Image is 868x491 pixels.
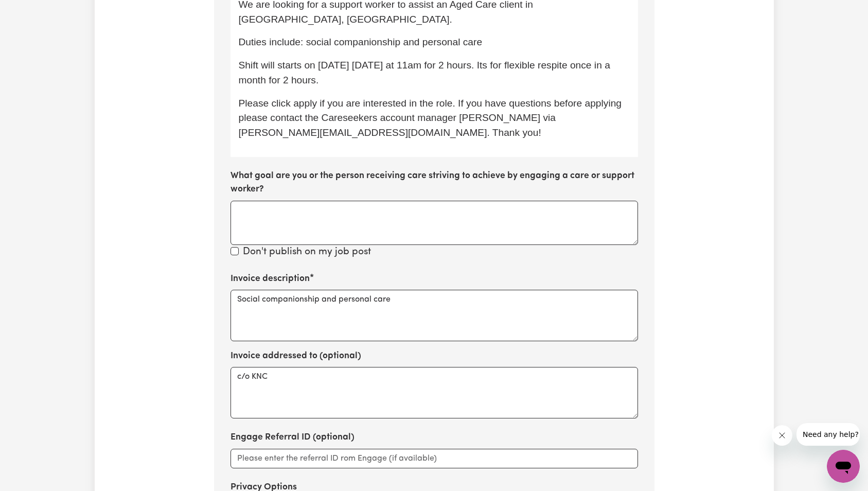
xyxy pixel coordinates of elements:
[243,245,371,260] label: Don't publish on my job post
[796,423,860,446] iframe: Message from company
[231,349,361,363] label: Invoice addressed to (optional)
[239,60,613,85] span: Shift will starts on [DATE] [DATE] at 11am for 2 hours. Its for flexible respite once in a month ...
[772,425,792,446] iframe: Close message
[231,449,638,468] input: Please enter the referral ID rom Engage (if available)
[231,169,638,197] label: What goal are you or the person receiving care striving to achieve by engaging a care or support ...
[231,367,638,418] textarea: c/o KNC
[231,431,355,444] label: Engage Referral ID (optional)
[239,37,483,47] span: Duties include: social companionship and personal care
[827,450,860,483] iframe: Button to launch messaging window
[231,272,310,286] label: Invoice description
[231,290,638,341] textarea: Social companionship and personal care
[239,98,625,138] span: Please click apply if you are interested in the role. If you have questions before applying pleas...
